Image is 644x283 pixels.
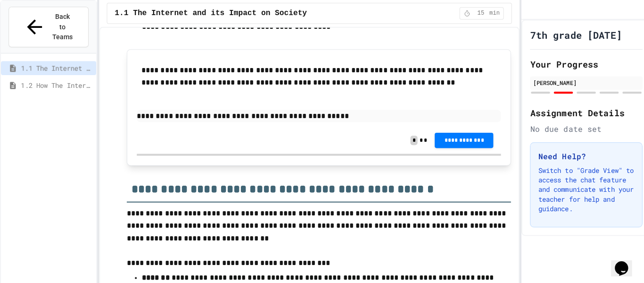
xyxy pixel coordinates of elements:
h3: Need Help? [532,149,627,160]
h2: Assignment Details [524,105,636,118]
button: Back to Teams [8,7,88,47]
div: [PERSON_NAME] [527,77,633,86]
div: No due date set [524,122,636,133]
span: 1.1 The Internet and its Impact on Society [21,62,91,72]
span: 15 [468,9,483,17]
span: 1.2 How The Internet Works [21,79,91,89]
h2: Your Progress [524,57,636,70]
span: 1.1 The Internet and its Impact on Society [114,8,304,19]
span: min [484,9,495,17]
h1: 7th grade [DATE] [524,28,615,41]
p: Switch to "Grade View" to access the chat feature and communicate with your teacher for help and ... [532,164,627,211]
span: Back to Teams [51,12,73,42]
iframe: chat widget [604,245,635,274]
